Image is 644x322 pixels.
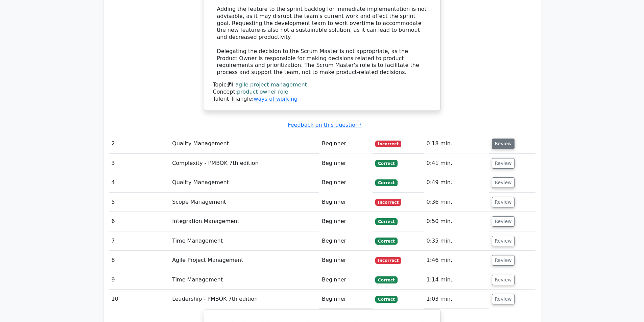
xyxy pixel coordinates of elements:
[492,255,515,266] button: Review
[492,236,515,246] button: Review
[319,290,373,309] td: Beginner
[109,231,170,251] td: 7
[109,251,170,270] td: 8
[109,290,170,309] td: 10
[375,160,397,167] span: Correct
[492,158,515,169] button: Review
[492,294,515,304] button: Review
[319,154,373,173] td: Beginner
[375,257,401,264] span: Incorrect
[109,154,170,173] td: 3
[169,212,319,231] td: Integration Management
[492,177,515,188] button: Review
[319,270,373,290] td: Beginner
[319,212,373,231] td: Beginner
[235,81,307,88] a: agile project management
[492,197,515,207] button: Review
[375,141,401,147] span: Incorrect
[169,270,319,290] td: Time Management
[492,139,515,149] button: Review
[109,270,170,290] td: 9
[375,199,401,205] span: Incorrect
[169,134,319,153] td: Quality Management
[319,231,373,251] td: Beginner
[254,96,297,102] a: ways of working
[424,193,489,212] td: 0:36 min.
[375,238,397,244] span: Correct
[424,231,489,251] td: 0:35 min.
[319,173,373,192] td: Beginner
[375,179,397,186] span: Correct
[375,296,397,303] span: Correct
[169,251,319,270] td: Agile Project Management
[424,251,489,270] td: 1:46 min.
[169,173,319,192] td: Quality Management
[424,173,489,192] td: 0:49 min.
[424,154,489,173] td: 0:41 min.
[169,290,319,309] td: Leadership - PMBOK 7th edition
[375,218,397,225] span: Correct
[492,216,515,227] button: Review
[169,193,319,212] td: Scope Management
[213,81,431,89] div: Topic:
[492,275,515,285] button: Review
[375,276,397,283] span: Correct
[424,290,489,309] td: 1:03 min.
[109,134,170,153] td: 2
[288,122,361,128] a: Feedback on this question?
[424,270,489,290] td: 1:14 min.
[169,231,319,251] td: Time Management
[424,134,489,153] td: 0:18 min.
[109,193,170,212] td: 5
[109,212,170,231] td: 6
[319,251,373,270] td: Beginner
[213,89,431,96] div: Concept:
[237,89,288,95] a: product owner role
[319,134,373,153] td: Beginner
[213,81,431,102] div: Talent Triangle:
[424,212,489,231] td: 0:50 min.
[169,154,319,173] td: Complexity - PMBOK 7th edition
[319,193,373,212] td: Beginner
[109,173,170,192] td: 4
